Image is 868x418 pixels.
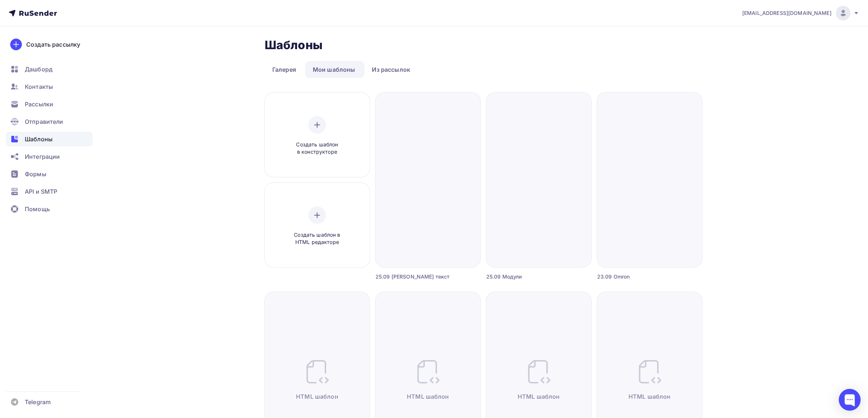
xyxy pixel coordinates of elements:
a: Дашборд [6,62,93,76]
span: Шаблоны [25,135,52,143]
span: Помощь [25,205,50,213]
a: Из рассылок [365,61,418,78]
span: Отправители [25,117,63,126]
span: Интеграции [25,152,60,161]
span: Создать шаблон в HTML редакторе [283,231,352,246]
a: Шаблоны [6,132,93,146]
span: API и SMTP [25,187,57,196]
a: Контакты [6,79,93,94]
a: Рассылки [6,97,93,111]
a: Отправители [6,114,93,129]
a: Мои шаблоны [305,61,363,78]
div: 25.09 [PERSON_NAME] текст [375,273,454,280]
a: [EMAIL_ADDRESS][DOMAIN_NAME] [742,6,859,20]
span: Дашборд [25,65,52,74]
div: Создать рассылку [26,40,80,49]
a: Формы [6,167,93,181]
div: 25.09 Модули [486,273,565,280]
span: Создать шаблон в конструкторе [283,141,352,156]
span: Формы [25,170,46,178]
span: Контакты [25,82,53,91]
span: Рассылки [25,100,53,109]
span: [EMAIL_ADDRESS][DOMAIN_NAME] [742,9,832,17]
a: Галерея [265,61,304,78]
h2: Шаблоны [265,38,323,52]
span: Telegram [25,398,51,406]
div: 23.09 Omron [597,273,676,280]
